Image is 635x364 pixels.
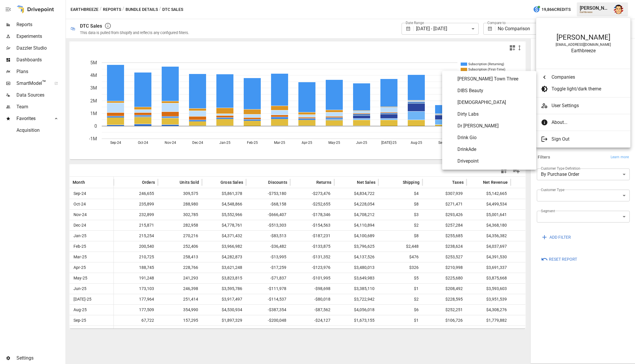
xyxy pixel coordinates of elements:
span: [DEMOGRAPHIC_DATA] [457,99,532,106]
span: Dirty Labs [457,111,532,118]
span: User Settings [552,102,626,109]
span: Toggle light/dark theme [552,85,626,92]
span: Companies [552,74,626,81]
span: About... [552,119,626,126]
div: Earthbreeze [542,48,624,53]
span: Dr [PERSON_NAME] [457,122,532,129]
span: Drink Gio [457,134,532,141]
span: Drivepoint [457,158,532,165]
span: DrinkAde [457,146,532,153]
span: [PERSON_NAME] Town Three [457,75,532,82]
span: DIBS Beauty [457,87,532,94]
span: Sign Out [552,136,626,143]
div: [PERSON_NAME] [542,33,624,41]
div: [EMAIL_ADDRESS][DOMAIN_NAME] [542,43,624,47]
